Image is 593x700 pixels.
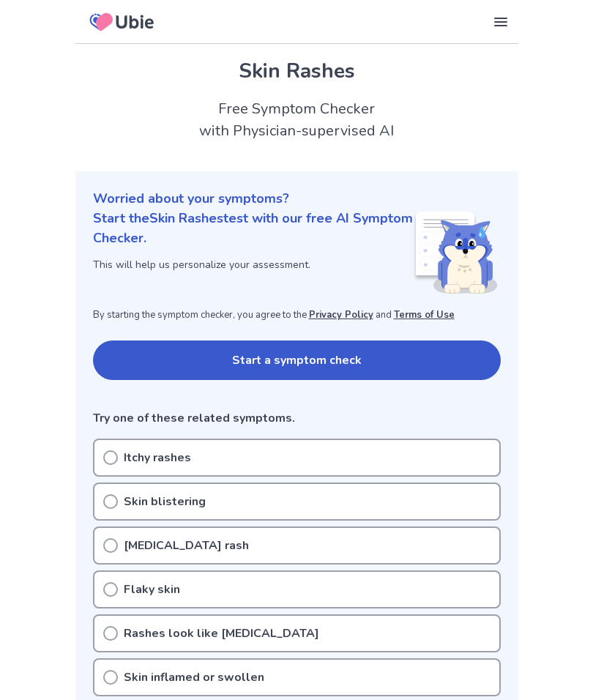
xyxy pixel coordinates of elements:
p: Skin inflamed or swollen [124,669,264,686]
p: Worried about your symptoms? [93,189,501,209]
p: Start the Skin Rashes test with our free AI Symptom Checker. [93,209,413,248]
img: Shiba [413,212,498,294]
h2: Free Symptom Checker with Physician-supervised AI [75,98,518,142]
p: Try one of these related symptoms. [93,409,501,427]
p: Skin blistering [124,493,206,510]
p: By starting the symptom checker, you agree to the and [93,308,501,323]
p: Rashes look like [MEDICAL_DATA] [124,625,319,642]
p: Flaky skin [124,581,180,598]
p: [MEDICAL_DATA] rash [124,537,249,554]
p: Itchy rashes [124,449,191,466]
a: Terms of Use [394,308,455,321]
p: This will help us personalize your assessment. [93,257,413,272]
h1: Skin Rashes [93,56,501,86]
button: Start a symptom check [93,340,501,380]
a: Privacy Policy [309,308,373,321]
